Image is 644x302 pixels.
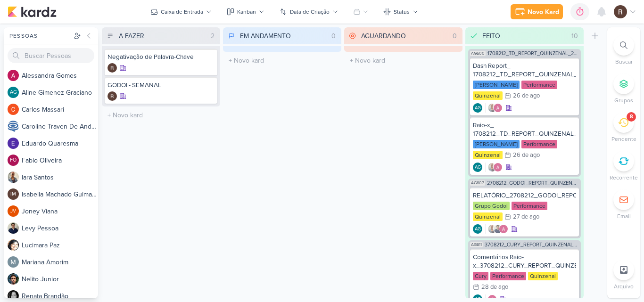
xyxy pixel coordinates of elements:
div: Performance [490,272,526,280]
div: 28 de ago [481,284,508,290]
div: Criador(a): Aline Gimenez Graciano [473,103,482,113]
span: 1708212_TD_REPORT_QUINZENAL_27.08 [487,51,579,56]
img: Levy Pessoa [493,224,503,234]
div: 10 [568,31,582,41]
p: AG [475,297,481,302]
img: Caroline Traven De Andrade [8,121,19,132]
div: Aline Gimenez Graciano [8,87,19,98]
div: [PERSON_NAME] [473,140,520,148]
img: Rafael Dornelles [107,91,117,101]
p: FO [10,158,17,163]
div: RELATÓRIO_2708212_GODOI_REPORT_QUINZENAL_28.08 [473,191,576,200]
img: Renata Brandão [8,290,19,302]
div: [PERSON_NAME] [473,81,520,89]
div: 26 de ago [513,93,540,99]
div: Comentários Raio-x_3708212_CURY_REPORT_QUINZENAL_26.08 [473,253,576,270]
img: Eduardo Quaresma [8,138,19,149]
img: Iara Santos [487,224,497,234]
img: Nelito Junior [8,273,19,285]
div: 26 de ago [513,152,540,158]
span: AG600 [470,51,486,56]
div: Performance [512,202,547,210]
img: Iara Santos [487,103,497,113]
p: JV [10,209,16,214]
input: + Novo kard [346,54,461,67]
div: C a r o l i n e T r a v e n D e A n d r a d e [22,122,98,131]
img: Levy Pessoa [8,222,19,234]
div: M a r i a n a A m o r i m [22,257,98,267]
div: J o n e y V i a n a [22,206,98,216]
p: Pendente [611,135,636,143]
div: Quinzenal [473,212,503,221]
div: N e l i t o J u n i o r [22,274,98,284]
p: Recorrente [610,173,638,182]
div: L e v y P e s s o a [22,223,98,233]
div: Criador(a): Rafael Dornelles [107,91,117,101]
p: AG [475,165,481,170]
div: Raio-x_ 1708212_TD_REPORT_QUINZENAL_27.08 [473,121,576,138]
div: F a b i o O l i v e i r a [22,155,98,165]
img: Alessandra Gomes [493,163,503,172]
img: Iara Santos [487,163,497,172]
input: Buscar Pessoas [8,48,94,63]
div: Negativação de Palavra-Chave [107,53,215,61]
div: 2 [207,31,218,41]
button: Novo Kard [511,4,563,19]
span: AG611 [470,242,483,247]
div: Grupo Godoi [473,202,510,210]
p: Arquivo [614,282,634,291]
div: Criador(a): Rafael Dornelles [107,63,117,73]
p: Email [617,212,631,220]
div: 8 [630,113,633,121]
div: I s a b e l l a M a c h a d o G u i m a r ã e s [22,189,98,199]
p: IM [10,192,16,197]
img: Carlos Massari [8,104,19,115]
span: 3708212_CURY_REPORT_QUINZENAL_26.08 [485,242,579,247]
img: Lucimara Paz [8,239,19,251]
div: GODOI - SEMANAL [107,81,215,90]
div: Criador(a): Aline Gimenez Graciano [473,163,482,172]
div: Cury [473,272,488,280]
p: Grupos [614,96,633,105]
div: Aline Gimenez Graciano [473,103,482,113]
div: Aline Gimenez Graciano [473,163,482,172]
img: Mariana Amorim [8,256,19,268]
li: Ctrl + F [607,35,640,66]
span: AG607 [470,180,485,186]
div: Fabio Oliveira [8,155,19,166]
input: + Novo kard [225,54,339,67]
img: Alessandra Gomes [499,224,508,234]
div: E d u a r d o Q u a r e s m a [22,139,98,148]
span: 2708212_GODOI_REPORT_QUINZENAL_28.08 [487,180,579,186]
div: Dash Report_ 1708212_TD_REPORT_QUINZENAL_27.08 [473,62,576,79]
p: AG [475,227,481,232]
div: A l i n e G i m e n e z G r a c i a n o [22,88,98,98]
div: L u c i m a r a P a z [22,240,98,250]
div: R e n a t a B r a n d ã o [22,291,98,301]
img: Alessandra Gomes [493,103,503,113]
div: 27 de ago [513,214,539,220]
div: 0 [328,31,339,41]
div: Novo Kard [528,7,559,17]
div: 0 [449,31,461,41]
div: A l e s s a n d r a G o m e s [22,71,98,81]
div: Isabella Machado Guimarães [8,188,19,200]
div: C a r l o s M a s s a r i [22,105,98,114]
input: + Novo kard [104,108,218,122]
div: Quinzenal [528,272,558,280]
img: kardz.app [8,6,57,17]
div: Performance [521,81,557,89]
div: Colaboradores: Iara Santos, Alessandra Gomes [485,103,503,113]
img: Rafael Dornelles [614,5,627,18]
img: Rafael Dornelles [107,63,117,73]
div: Criador(a): Aline Gimenez Graciano [473,224,482,234]
img: Iara Santos [8,171,19,183]
div: Colaboradores: Iara Santos, Levy Pessoa, Alessandra Gomes [485,224,508,234]
p: Buscar [615,57,633,66]
div: Pessoas [8,32,72,40]
p: AG [475,106,481,111]
div: Colaboradores: Iara Santos, Alessandra Gomes [485,163,503,172]
div: Performance [521,140,557,148]
div: Quinzenal [473,91,503,100]
p: AG [10,90,17,95]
